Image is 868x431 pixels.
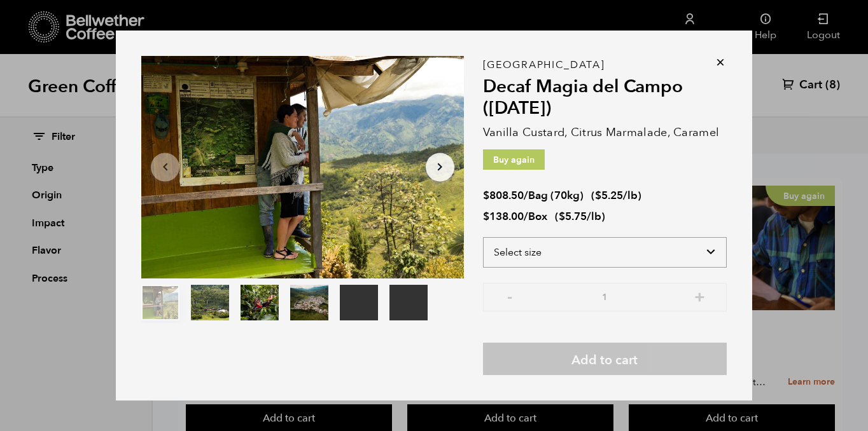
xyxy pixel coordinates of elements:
span: $ [595,188,601,203]
h2: Decaf Magia del Campo ([DATE]) [483,76,727,119]
button: + [692,289,708,302]
button: Add to cart [483,343,727,375]
span: / [524,209,528,224]
span: /lb [587,209,601,224]
button: - [502,289,518,302]
span: Bag (70kg) [528,188,584,203]
span: ( ) [591,188,641,203]
span: $ [483,188,489,203]
bdi: 138.00 [483,209,524,224]
video: Your browser does not support the video tag. [340,285,378,320]
span: $ [559,209,565,224]
span: / [524,188,528,203]
span: /lb [623,188,638,203]
span: ( ) [555,209,605,224]
p: Vanilla Custard, Citrus Marmalade, Caramel [483,124,727,141]
bdi: 808.50 [483,188,524,203]
p: Buy again [483,149,545,170]
bdi: 5.25 [595,188,623,203]
span: $ [483,209,489,224]
bdi: 5.75 [559,209,587,224]
span: Box [528,209,547,224]
video: Your browser does not support the video tag. [389,285,428,320]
